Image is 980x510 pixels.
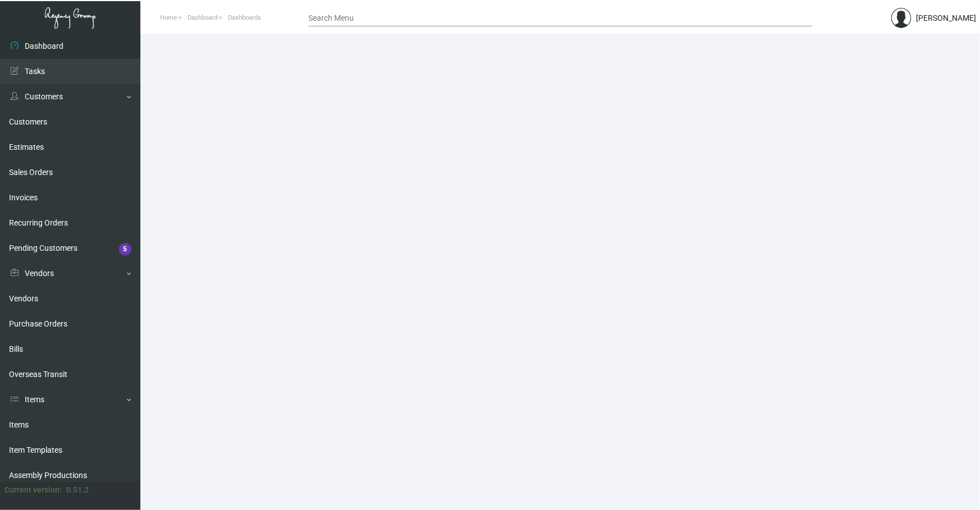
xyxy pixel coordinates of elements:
[66,484,89,496] div: 0.51.2
[916,12,976,24] div: [PERSON_NAME]
[228,14,261,21] span: Dashboards
[4,484,62,496] div: Current version:
[188,14,217,21] span: Dashboard
[160,14,177,21] span: Home
[891,8,911,28] img: admin@bootstrapmaster.com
